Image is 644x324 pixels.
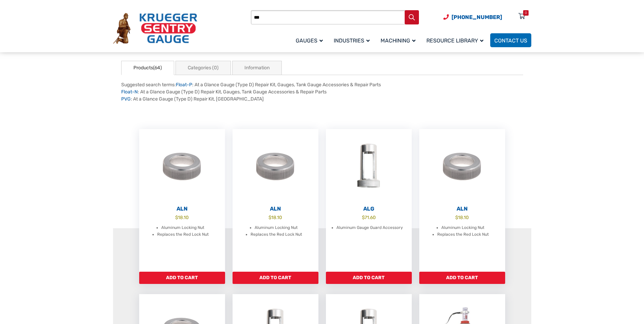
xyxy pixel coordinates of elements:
[232,61,282,75] a: Information
[139,129,225,272] a: ALN $18.10 Aluminum Locking Nut Replaces the Red Lock Nut
[336,224,403,231] li: Aluminum Gauge Guard Accessory
[326,272,412,284] a: Add to cart: “ALG”
[233,205,318,212] h2: ALN
[296,37,323,44] span: Gauges
[490,33,531,47] a: Contact Us
[269,215,271,220] span: $
[292,32,330,48] a: Gauges
[233,129,318,204] img: ALN
[157,231,209,238] li: Replaces the Red Lock Nut
[525,10,527,16] div: 0
[419,272,505,284] a: Add to cart: “ALN”
[139,129,225,204] img: ALN
[326,129,412,204] img: ALG-OF
[381,37,416,44] span: Machining
[161,224,204,231] li: Aluminum Locking Nut
[269,215,282,220] bdi: 18.10
[255,224,298,231] li: Aluminum Locking Nut
[330,32,376,48] a: Industries
[334,37,370,44] span: Industries
[443,13,502,21] a: Phone Number (920) 434-8860
[175,215,189,220] bdi: 18.10
[121,81,523,103] div: Suggested search terms: : At a Glance Gauge (Type D) Repair Kit, Gauges, Tank Gauge Accessories &...
[426,37,483,44] span: Resource Library
[362,215,365,220] span: $
[113,13,197,44] img: Krueger Sentry Gauge
[452,14,502,20] span: [PHONE_NUMBER]
[121,89,138,95] a: Float-N
[376,32,422,48] a: Machining
[362,215,376,220] bdi: 71.60
[176,61,231,75] a: Categories (0)
[139,205,225,212] h2: ALN
[419,129,505,204] img: ALN
[419,205,505,212] h2: ALN
[326,205,412,212] h2: ALG
[422,32,490,48] a: Resource Library
[494,37,527,44] span: Contact Us
[455,215,458,220] span: $
[176,82,192,88] a: Float-P
[233,272,318,284] a: Add to cart: “ALN”
[419,129,505,272] a: ALN $18.10 Aluminum Locking Nut Replaces the Red Lock Nut
[175,215,178,220] span: $
[326,129,412,272] a: ALG $71.60 Aluminum Gauge Guard Accessory
[251,231,302,238] li: Replaces the Red Lock Nut
[233,129,318,272] a: ALN $18.10 Aluminum Locking Nut Replaces the Red Lock Nut
[455,215,469,220] bdi: 18.10
[121,61,174,75] a: Products(64)
[437,231,489,238] li: Replaces the Red Lock Nut
[121,96,131,102] a: PVG
[139,272,225,284] a: Add to cart: “ALN”
[441,224,484,231] li: Aluminum Locking Nut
